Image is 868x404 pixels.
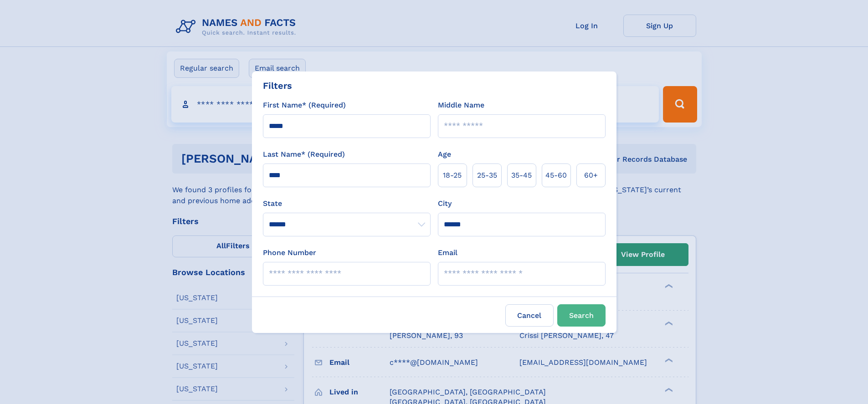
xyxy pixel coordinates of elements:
[263,79,292,92] div: Filters
[263,198,431,209] label: State
[438,100,484,111] label: Middle Name
[584,170,598,181] span: 60+
[477,170,497,181] span: 25‑35
[443,170,462,181] span: 18‑25
[438,198,452,209] label: City
[511,170,532,181] span: 35‑45
[438,247,457,258] label: Email
[557,304,606,327] button: Search
[505,304,554,327] label: Cancel
[263,149,345,160] label: Last Name* (Required)
[263,247,316,258] label: Phone Number
[263,100,346,111] label: First Name* (Required)
[438,149,451,160] label: Age
[545,170,567,181] span: 45‑60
